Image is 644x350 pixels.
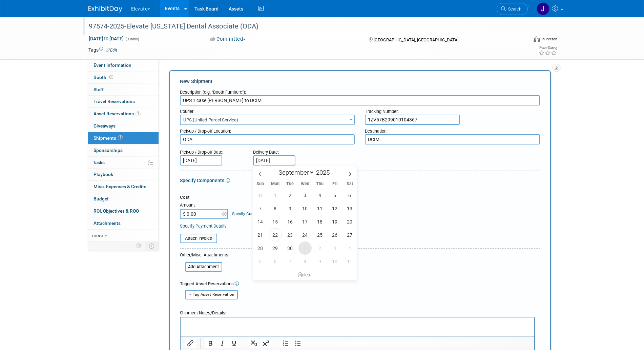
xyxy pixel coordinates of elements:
select: Month [275,168,314,177]
button: Committed [208,36,248,43]
span: Travel Reservations [94,99,135,104]
button: Tag Asset Reservation [185,290,238,299]
span: September 21, 2025 [254,228,267,241]
a: Travel Reservations [88,96,159,108]
span: October 10, 2025 [328,255,341,268]
span: October 3, 2025 [328,241,341,255]
span: (3 days) [125,37,139,41]
span: August 31, 2025 [254,189,267,202]
a: Tasks [88,157,159,169]
span: Playbook [94,172,113,177]
div: Tagged Asset Reservations: [180,281,540,287]
span: September 10, 2025 [298,202,312,215]
span: October 2, 2025 [313,241,327,255]
div: 97574-2025-Elevate [US_STATE] Dental Associate (ODA) [86,20,518,33]
a: Specify Cost Center [232,211,268,216]
a: Specify Payment Details [180,223,227,229]
span: September 15, 2025 [269,215,282,228]
span: Fri [327,182,342,186]
div: Event Rating [539,46,557,50]
span: September 12, 2025 [328,202,341,215]
span: October 7, 2025 [284,255,297,268]
span: September 5, 2025 [328,189,341,202]
img: ExhibitDay [88,6,122,13]
a: Playbook [88,169,159,180]
span: September 11, 2025 [313,202,327,215]
span: Giveaways [94,123,116,129]
span: Mon [268,182,283,186]
a: ROI, Objectives & ROO [88,205,159,217]
span: September 7, 2025 [254,202,267,215]
button: Superscript [260,338,272,348]
div: In-Person [541,37,557,42]
span: October 11, 2025 [343,255,356,268]
div: Cost: [180,194,540,201]
span: September 20, 2025 [343,215,356,228]
button: Insert/edit link [185,338,196,348]
div: Pick-up / Drop-off Location: [180,125,355,134]
span: September 16, 2025 [284,215,297,228]
span: September 29, 2025 [269,241,282,255]
span: Tasks [93,160,105,165]
span: Attachments [94,220,121,226]
span: Tue [283,182,297,186]
a: Search [497,3,528,15]
span: September 1, 2025 [269,189,282,202]
div: clear [253,269,357,280]
a: Attachments [88,217,159,229]
div: Pick-up / Drop-off Date: [180,146,243,155]
span: October 9, 2025 [313,255,327,268]
span: [DATE] [DATE] [88,36,124,42]
span: September 13, 2025 [343,202,356,215]
a: Specify Components [180,178,224,183]
span: September 19, 2025 [328,215,341,228]
span: more [92,233,103,238]
td: Toggle Event Tabs [145,241,159,250]
span: UPS (United Parcel Service) [180,115,355,125]
span: Thu [312,182,327,186]
button: Italic [216,338,228,348]
span: September 25, 2025 [313,228,327,241]
a: Budget [88,193,159,205]
span: Event Information [94,62,131,68]
span: September 17, 2025 [298,215,312,228]
span: September 30, 2025 [284,241,297,255]
div: Description (e.g. "Booth Furniture"): [180,86,540,95]
span: September 2, 2025 [284,189,297,202]
span: Tag Asset Reservation [193,292,234,297]
span: Sat [342,182,357,186]
button: Bullet list [292,338,304,348]
span: Search [506,6,521,12]
span: Asset Reservations [94,111,141,116]
span: October 6, 2025 [269,255,282,268]
div: Courier: [180,105,355,115]
a: Booth [88,72,159,83]
div: Destination: [365,125,540,134]
span: Sun [253,182,268,186]
div: Delivery Date: [253,146,335,155]
span: Booth not reserved yet [108,75,115,80]
span: Shipments [94,135,123,141]
span: September 3, 2025 [298,189,312,202]
div: Tracking Number: [365,105,540,115]
button: Subscript [248,338,260,348]
div: New Shipment [180,78,540,85]
span: 1 [118,135,123,140]
span: October 4, 2025 [343,241,356,255]
span: September 9, 2025 [284,202,297,215]
a: Shipments1 [88,132,159,144]
button: Bold [205,338,216,348]
iframe: Rich Text Area [181,317,534,344]
a: Staff [88,84,159,96]
span: September 4, 2025 [313,189,327,202]
span: September 27, 2025 [343,228,356,241]
span: Budget [94,196,109,201]
a: Event Information [88,59,159,71]
span: [GEOGRAPHIC_DATA], [GEOGRAPHIC_DATA] [374,37,458,42]
span: UPS (United Parcel Service) [181,115,354,125]
a: Edit [106,48,117,53]
img: Justin Newborn [537,2,549,15]
span: Staff [94,87,104,92]
div: Shipment Notes/Details: [180,307,535,317]
input: Year [314,169,335,176]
